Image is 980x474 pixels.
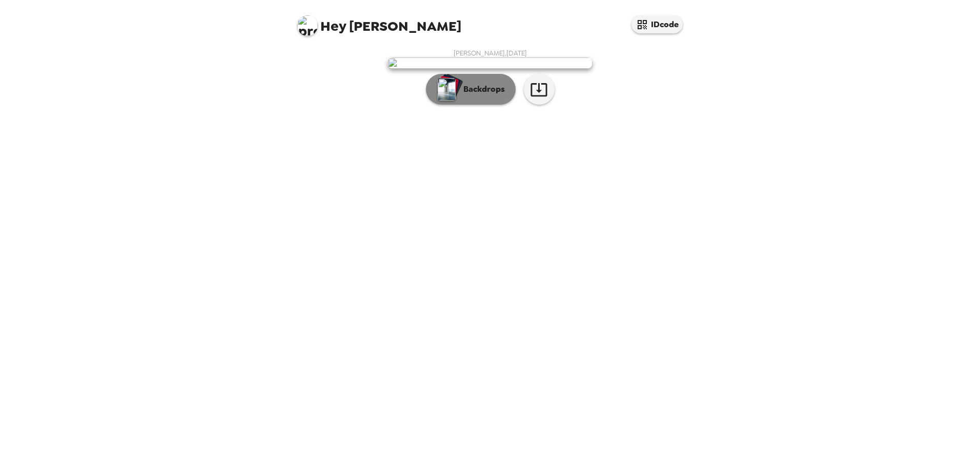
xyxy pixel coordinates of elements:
span: [PERSON_NAME] [297,10,461,33]
img: profile pic [297,15,318,36]
button: IDcode [631,15,683,33]
button: Backdrops [426,74,516,105]
span: [PERSON_NAME] , [DATE] [454,49,527,57]
span: Hey [320,17,346,35]
img: user [387,57,593,69]
p: Backdrops [458,83,505,95]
